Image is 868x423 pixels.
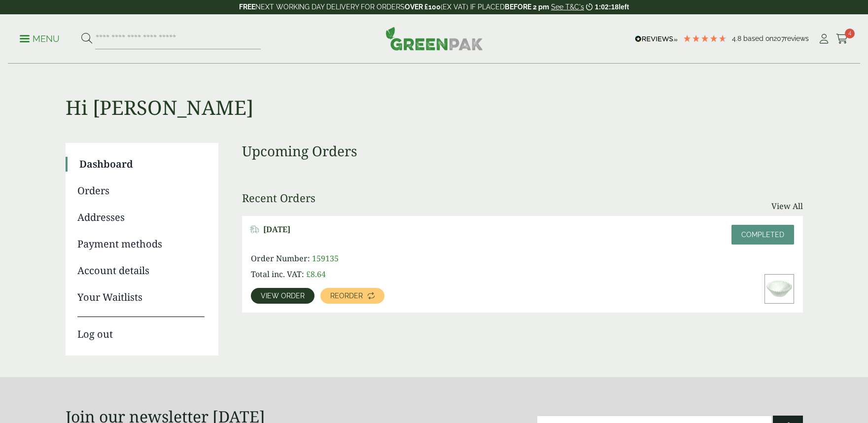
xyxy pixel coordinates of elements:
img: REVIEWS.io [635,35,678,42]
a: View All [771,200,803,212]
a: Log out [77,317,205,342]
span: reviews [785,35,809,42]
a: Reorder [320,288,384,304]
a: Account details [77,263,205,278]
i: Cart [836,34,848,44]
span: Order Number: [251,253,310,264]
a: 4 [836,32,848,46]
strong: OVER £100 [405,3,441,11]
span: £ [306,269,311,280]
img: GreenPak Supplies [385,27,483,50]
span: View order [261,292,305,299]
span: Reorder [330,292,363,299]
span: 159135 [312,253,339,264]
h1: Hi [PERSON_NAME] [66,64,803,119]
span: 4 [845,29,855,38]
span: Completed [741,231,784,239]
a: Dashboard [79,157,205,172]
span: Based on [743,35,773,42]
p: Menu [20,33,60,45]
i: My Account [818,34,830,44]
h3: Upcoming Orders [242,143,803,160]
span: Total inc. VAT: [251,269,304,280]
a: Menu [20,33,60,43]
span: 207 [773,35,785,42]
a: Addresses [77,210,205,225]
strong: FREE [239,3,255,11]
a: View order [251,288,314,304]
bdi: 8.64 [306,269,326,280]
div: 4.79 Stars [683,34,727,43]
img: 3530026-Small-Muffin-Case-51-x-38mm-300x191.jpg [765,275,794,303]
span: left [619,3,629,11]
span: 4.8 [732,35,743,42]
a: Payment methods [77,237,205,251]
h3: Recent Orders [242,191,315,204]
a: See T&C's [551,3,584,11]
a: Your Waitlists [77,290,205,305]
a: Orders [77,183,205,198]
strong: BEFORE 2 pm [505,3,549,11]
span: [DATE] [263,225,290,234]
span: 1:02:18 [595,3,619,11]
